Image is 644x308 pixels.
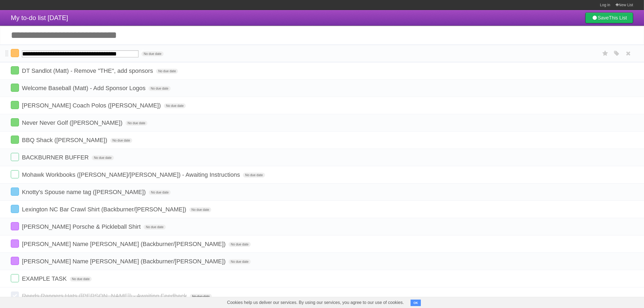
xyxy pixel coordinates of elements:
[92,155,114,160] span: No due date
[22,275,68,282] span: EXAMPLE TASK
[148,86,170,91] span: No due date
[609,15,627,21] b: This List
[189,207,211,212] span: No due date
[22,223,142,230] span: [PERSON_NAME] Porsche & Pickleball Shirt
[11,153,19,161] label: Done
[144,225,166,230] span: No due date
[141,51,163,56] span: No due date
[11,49,19,57] label: Done
[149,190,171,195] span: No due date
[600,49,610,58] label: Star task
[11,291,19,300] label: Done
[22,137,108,143] span: BBQ Shack ([PERSON_NAME])
[11,136,19,144] label: Done
[11,188,19,196] label: Done
[22,171,241,178] span: Mohawk Workbooks ([PERSON_NAME]/[PERSON_NAME]) - Awaiting Instructions
[11,257,19,265] label: Done
[11,14,68,21] span: My to-do list [DATE]
[22,241,227,247] span: [PERSON_NAME] Name [PERSON_NAME] (Backburner/[PERSON_NAME])
[11,170,19,178] label: Done
[22,206,188,213] span: Lexington NC Bar Crawl Shirt (Backburner/[PERSON_NAME])
[70,277,92,281] span: No due date
[11,240,19,248] label: Done
[229,242,250,247] span: No due date
[22,189,147,195] span: Knotty's Spouse name tag ([PERSON_NAME])
[22,119,124,126] span: Never Never Golf ([PERSON_NAME])
[22,293,188,299] span: Reeds Rangers Hats ([PERSON_NAME]) - Awaiting Feedback
[243,173,265,178] span: No due date
[585,12,633,23] a: SaveThis List
[22,154,90,161] span: BACKBURNER BUFFER
[22,258,227,265] span: [PERSON_NAME] Name [PERSON_NAME] (Backburner/[PERSON_NAME])
[22,85,147,91] span: Welcome Baseball (Matt) - Add Sponsor Logos
[190,294,212,299] span: No due date
[11,101,19,109] label: Done
[11,84,19,92] label: Done
[411,300,421,306] button: OK
[229,259,250,264] span: No due date
[11,66,19,74] label: Done
[11,274,19,282] label: Done
[110,138,132,143] span: No due date
[11,118,19,126] label: Done
[156,69,178,74] span: No due date
[22,102,162,109] span: [PERSON_NAME] Coach Polos ([PERSON_NAME])
[11,205,19,213] label: Done
[11,222,19,230] label: Done
[126,121,147,126] span: No due date
[164,103,186,108] span: No due date
[22,67,154,74] span: DT Sandlot (Matt) - Remove "THE", add sponsors
[222,297,409,308] span: Cookies help us deliver our services. By using our services, you agree to our use of cookies.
